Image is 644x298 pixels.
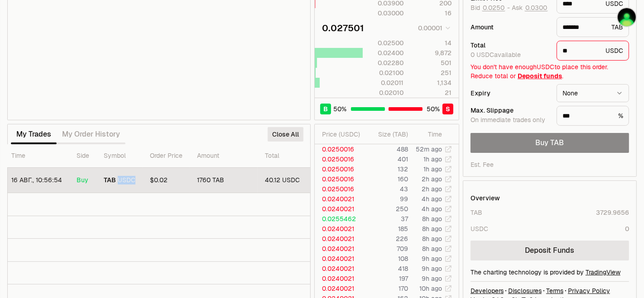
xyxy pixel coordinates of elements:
[366,164,409,174] td: 132
[625,224,629,233] div: 0
[512,4,548,12] span: Ask
[363,9,404,18] div: 0.03000
[427,104,440,114] span: 50 %
[197,176,250,184] div: 1760 TAB
[104,176,116,184] span: TAB
[363,88,404,97] div: 0.02010
[471,224,488,233] div: USDC
[557,106,629,126] div: %
[315,224,366,234] td: 0.0240021
[471,208,482,217] div: TAB
[416,145,442,153] time: 52m ago
[315,144,366,154] td: 0.0250016
[568,286,610,295] a: Privacy Policy
[422,195,442,203] time: 4h ago
[446,104,450,114] span: S
[416,130,442,139] div: Time
[315,234,366,244] td: 0.0240021
[546,286,563,295] a: Terms
[315,184,366,194] td: 0.0250016
[482,4,505,11] button: 0.0250
[471,241,629,260] a: Deposit Funds
[374,130,408,139] div: Size ( TAB )
[334,104,347,114] span: 50 %
[508,286,542,295] a: Disclosures
[322,22,364,34] div: 0.027501
[315,274,366,284] td: 0.0240021
[366,154,409,164] td: 401
[471,51,521,59] span: 0 USDC available
[596,208,629,217] div: 3729.9656
[315,164,366,174] td: 0.0250016
[315,204,366,214] td: 0.0240021
[366,274,409,284] td: 197
[268,127,303,142] button: Close All
[315,264,366,274] td: 0.0240021
[422,215,442,223] time: 8h ago
[4,144,69,168] th: Time
[363,48,404,57] div: 0.02400
[366,264,409,274] td: 418
[363,58,404,67] div: 0.02280
[366,144,409,154] td: 488
[471,107,549,114] div: Max. Slippage
[366,244,409,254] td: 709
[411,78,452,87] div: 1,134
[190,144,258,168] th: Amount
[471,24,549,30] div: Amount
[471,4,510,12] span: Bid -
[422,245,442,253] time: 8h ago
[69,144,96,168] th: Side
[315,254,366,264] td: 0.0240021
[366,194,409,204] td: 99
[422,274,442,283] time: 9h ago
[411,48,452,57] div: 9,872
[363,78,404,87] div: 0.02011
[366,204,409,214] td: 250
[524,4,548,11] button: 0.0300
[557,84,629,102] button: None
[143,144,190,168] th: Order Price
[366,284,409,293] td: 170
[323,104,328,114] span: B
[518,72,562,80] a: Deposit funds
[258,144,326,168] th: Total
[77,176,89,184] div: Buy
[366,234,409,244] td: 226
[471,62,629,80] div: You don't have enough USDC to place this order. Reduce total or .
[422,175,442,183] time: 2h ago
[118,176,135,184] span: USDC
[322,130,366,139] div: Price ( USDC )
[471,194,500,203] div: Overview
[315,154,366,164] td: 0.0250016
[423,165,442,173] time: 1h ago
[411,88,452,97] div: 21
[422,205,442,213] time: 4h ago
[557,17,629,37] div: TAB
[471,160,494,169] div: Est. Fee
[415,23,452,33] button: 0.00001
[471,90,549,96] div: Expiry
[471,268,629,277] div: The charting technology is provided by
[366,184,409,194] td: 43
[423,155,442,163] time: 1h ago
[471,42,549,48] div: Total
[422,265,442,273] time: 9h ago
[265,176,318,184] div: 40.12 USDC
[363,38,404,47] div: 0.02500
[366,254,409,264] td: 108
[315,214,366,224] td: 0.0255462
[422,225,442,233] time: 8h ago
[422,255,442,263] time: 9h ago
[315,194,366,204] td: 0.0240021
[366,174,409,184] td: 160
[422,185,442,193] time: 2h ago
[411,38,452,47] div: 14
[315,284,366,293] td: 0.0240021
[315,174,366,184] td: 0.0250016
[11,176,62,184] time: 16 авг., 10:56:54
[471,116,549,124] div: On immediate trades only
[411,58,452,67] div: 501
[96,144,143,168] th: Symbol
[57,125,125,143] button: My Order History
